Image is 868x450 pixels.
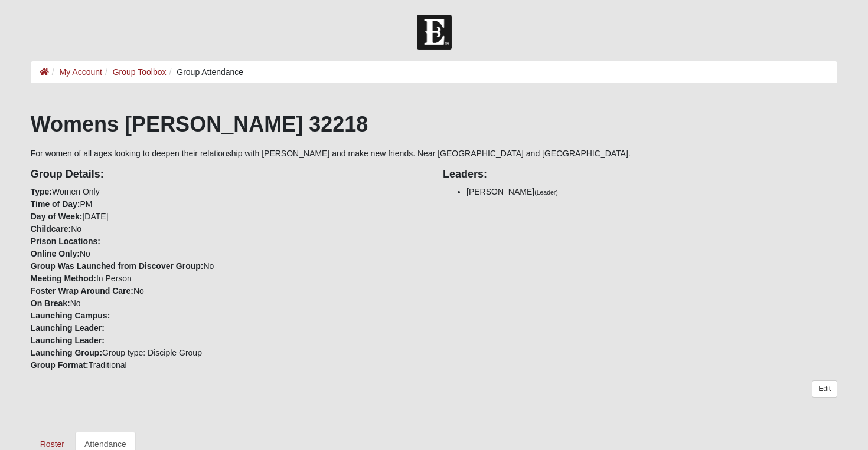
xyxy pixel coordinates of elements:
[31,274,96,283] strong: Meeting Method:
[22,160,434,372] div: Women Only PM [DATE] No No No In Person No No Group type: Disciple Group Traditional
[443,168,837,181] h4: Leaders:
[31,111,838,137] h1: Womens [PERSON_NAME] 32218
[466,186,837,198] li: [PERSON_NAME]
[60,67,102,77] a: My Account
[31,237,100,246] strong: Prison Locations:
[31,168,425,181] h4: Group Details:
[113,67,167,77] a: Group Toolbox
[31,336,105,345] strong: Launching Leader:
[31,187,52,196] strong: Type:
[31,199,80,209] strong: Time of Day:
[31,212,83,221] strong: Day of Week:
[31,261,204,271] strong: Group Was Launched from Discover Group:
[31,348,102,357] strong: Launching Group:
[167,66,244,78] li: Group Attendance
[812,380,837,398] a: Edit
[31,249,80,258] strong: Online Only:
[534,189,558,196] small: (Leader)
[31,360,89,370] strong: Group Format:
[31,311,110,320] strong: Launching Campus:
[31,323,105,333] strong: Launching Leader:
[417,15,452,50] img: Church of Eleven22 Logo
[31,298,70,308] strong: On Break:
[31,286,133,295] strong: Foster Wrap Around Care:
[31,224,71,234] strong: Childcare:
